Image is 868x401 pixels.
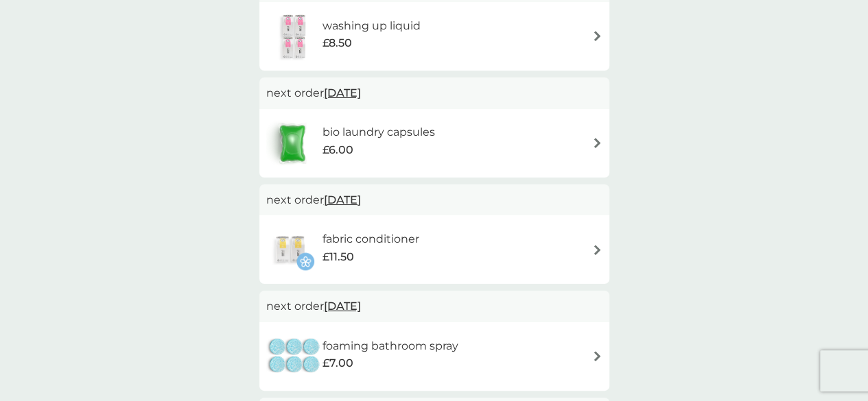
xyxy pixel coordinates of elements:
img: foaming bathroom spray [266,332,322,380]
span: £11.50 [322,248,353,266]
h6: washing up liquid [322,17,421,35]
img: bio laundry capsules [266,119,318,167]
img: arrow right [592,31,602,41]
img: arrow right [592,245,602,255]
h6: bio laundry capsules [322,123,434,141]
span: [DATE] [324,80,361,106]
span: £8.50 [322,34,352,52]
h6: fabric conditioner [322,230,419,248]
img: fabric conditioner [266,226,314,274]
p: next order [266,297,602,315]
span: £7.00 [322,354,353,372]
p: next order [266,191,602,209]
span: [DATE] [324,293,361,319]
h6: foaming bathroom spray [322,337,458,355]
img: washing up liquid [266,12,322,60]
span: [DATE] [324,186,361,213]
p: next order [266,84,602,102]
img: arrow right [592,351,602,361]
span: £6.00 [322,141,353,159]
img: arrow right [592,138,602,148]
